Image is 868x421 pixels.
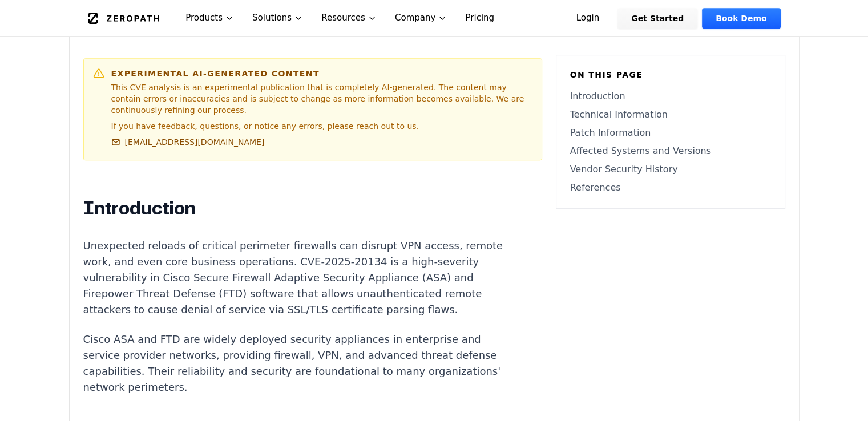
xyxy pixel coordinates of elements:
p: This CVE analysis is an experimental publication that is completely AI-generated. The content may... [111,82,532,116]
a: Book Demo [702,8,780,29]
h6: Experimental AI-Generated Content [111,68,532,79]
h2: Introduction [83,197,508,220]
a: [EMAIL_ADDRESS][DOMAIN_NAME] [111,136,265,148]
a: References [570,181,771,195]
a: Vendor Security History [570,163,771,176]
a: Affected Systems and Versions [570,144,771,158]
a: Get Started [617,8,697,29]
p: If you have feedback, questions, or notice any errors, please reach out to us. [111,120,532,132]
a: Patch Information [570,126,771,140]
h6: On this page [570,69,771,80]
p: Cisco ASA and FTD are widely deployed security appliances in enterprise and service provider netw... [83,331,508,395]
a: Technical Information [570,108,771,122]
a: Introduction [570,90,771,103]
p: Unexpected reloads of critical perimeter firewalls can disrupt VPN access, remote work, and even ... [83,238,508,318]
a: Login [563,8,613,29]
